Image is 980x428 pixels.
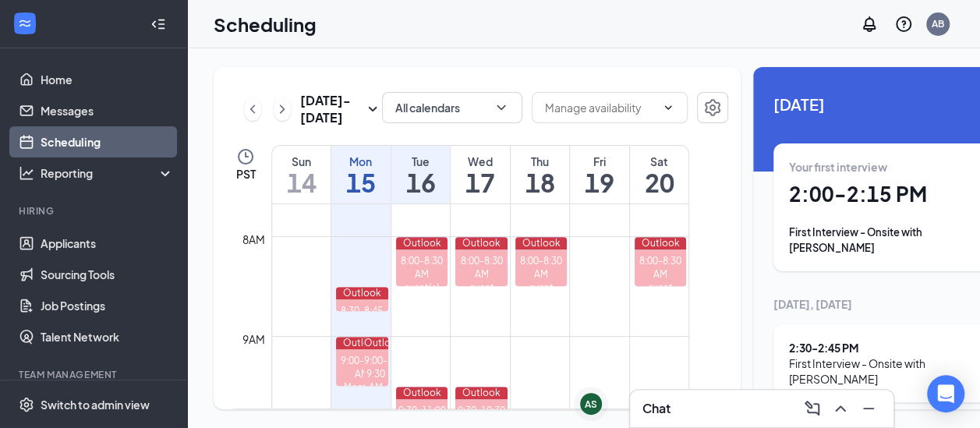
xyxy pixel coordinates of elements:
div: Outlook [455,237,508,249]
div: Fri [570,154,629,169]
button: ChevronRight [274,97,291,121]
h1: 17 [451,169,510,196]
div: Tue [391,154,451,169]
a: Messages [41,95,174,126]
a: Applicants [41,228,174,259]
div: event [515,281,568,294]
div: event(s) [396,281,448,294]
div: 8:00-8:30 AM [515,254,568,281]
div: event [635,281,686,294]
span: PST [236,166,256,182]
button: ChevronLeft [244,97,261,121]
a: September 17, 2025 [451,146,510,203]
div: Sun [272,154,331,169]
a: Home [41,64,174,95]
svg: ComposeMessage [803,399,822,418]
svg: WorkstreamLogo [17,16,33,31]
div: Outlook [336,337,388,349]
a: Talent Network [41,321,174,352]
h1: 15 [331,169,391,196]
div: 8:00-8:30 AM [396,254,448,281]
div: 8:00-8:30 AM [635,254,686,281]
svg: Notifications [860,15,879,34]
svg: ChevronDown [662,101,674,114]
h1: 20 [630,169,688,196]
div: Thu [511,154,570,169]
div: Hiring [19,204,171,218]
h3: Chat [642,400,670,417]
div: AB [932,17,944,30]
svg: ChevronLeft [245,100,260,118]
div: AS [585,398,597,411]
div: Outlook [635,237,686,249]
a: Sourcing Tools [41,259,174,290]
a: Settings [697,92,728,126]
div: 8:00-8:30 AM [455,254,508,281]
div: 9:00-9:30 AM [336,354,388,380]
h1: 19 [570,169,629,196]
div: Reporting [41,165,175,181]
button: All calendarsChevronDown [382,92,522,123]
div: Outlook [364,337,388,349]
a: September 20, 2025 [630,146,688,203]
svg: QuestionInfo [894,15,913,34]
div: 9am [239,331,268,348]
div: Sat [630,154,688,169]
div: event [455,281,508,294]
svg: Clock [236,147,255,166]
h1: 18 [511,169,570,196]
svg: ChevronRight [274,100,290,118]
div: Mon [331,154,391,169]
svg: ChevronDown [494,100,509,115]
svg: Minimize [859,399,878,418]
h3: [DATE] - [DATE] [300,92,363,126]
a: September 14, 2025 [272,146,331,203]
a: September 19, 2025 [570,146,629,203]
input: Manage availability [545,99,656,116]
div: Open Intercom Messenger [927,375,964,412]
svg: ChevronUp [831,399,850,418]
svg: Analysis [19,165,34,181]
div: Outlook [396,387,448,399]
a: September 15, 2025 [331,146,391,203]
h1: 14 [272,169,331,196]
h1: Scheduling [214,11,317,37]
button: ComposeMessage [800,396,825,421]
svg: Collapse [150,16,166,32]
div: Outlook [396,237,448,249]
div: 8:30-8:45 AM [336,304,388,331]
button: ChevronUp [828,396,853,421]
h1: 16 [391,169,451,196]
a: September 18, 2025 [511,146,570,203]
svg: SmallChevronDown [363,100,382,118]
div: Switch to admin view [41,397,150,412]
div: Wed [451,154,510,169]
a: Scheduling [41,126,174,157]
div: Outlook [515,237,568,249]
div: 9:00-9:30 AM [364,354,388,394]
div: Team Management [19,368,171,381]
div: Outlook [336,287,388,299]
button: Settings [697,92,728,123]
button: Minimize [856,396,881,421]
a: Job Postings [41,290,174,321]
svg: Settings [19,397,34,412]
div: Outlook [455,387,508,399]
svg: Settings [703,98,722,117]
div: 8am [239,231,268,248]
a: September 16, 2025 [391,146,451,203]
